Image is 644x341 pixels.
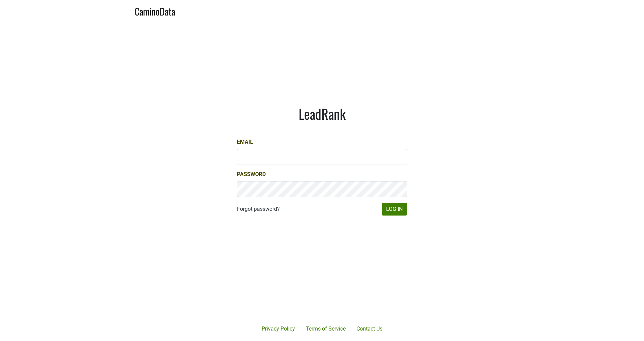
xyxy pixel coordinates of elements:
a: Terms of Service [300,322,351,336]
a: Privacy Policy [256,322,300,336]
label: Password [237,170,266,178]
label: Email [237,138,253,146]
button: Log In [382,203,407,216]
a: CaminoData [135,3,175,19]
a: Contact Us [351,322,388,336]
h1: LeadRank [237,106,407,122]
a: Forgot password? [237,205,280,213]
